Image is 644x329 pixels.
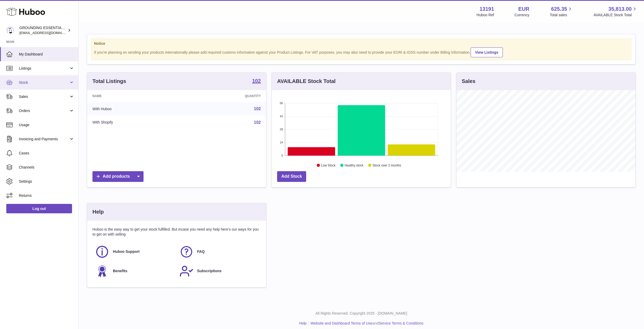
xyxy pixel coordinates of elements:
[309,321,423,326] li: and
[92,208,104,215] h3: Help
[92,171,144,182] a: Add products
[280,115,283,118] text: 42
[19,137,69,142] span: Invoicing and Payments
[299,321,307,325] a: Help
[179,264,258,278] a: Subscriptions
[87,116,184,129] td: With Shopify
[252,78,261,83] strong: 102
[254,107,261,111] a: 102
[92,78,126,85] h3: Total Listings
[94,41,629,46] strong: Notice
[593,13,638,18] span: AVAILABLE Stock Total
[83,311,640,316] p: All Rights Reserved. Copyright 2025 - [DOMAIN_NAME]
[6,204,72,213] a: Log out
[19,31,77,35] span: [EMAIL_ADDRESS][DOMAIN_NAME]
[462,78,475,85] h3: Sales
[378,321,423,325] a: Service Terms & Conditions
[19,80,69,85] span: Stock
[480,5,494,13] strong: 13191
[87,90,184,102] th: Name
[550,5,573,18] a: 625.35 Total sales
[321,164,336,167] text: Low Stock
[608,5,632,13] span: 35,813.00
[95,245,174,259] a: Huboo Support
[19,52,74,57] span: My Dashboard
[372,164,401,167] text: Stock over 2 months
[19,94,69,99] span: Sales
[280,128,283,131] text: 28
[19,165,74,170] span: Channels
[19,193,74,198] span: Returns
[19,25,67,35] div: GROUNDING ESSENTIALS INTERNATIONAL SLU
[19,122,74,127] span: Usage
[477,13,494,18] div: Huboo Ref
[593,5,638,18] a: 35,813.00 AVAILABLE Stock Total
[277,171,306,182] a: Add Stock
[92,227,261,237] p: Huboo is the easy way to get your stock fulfilled. But incase you need any help here's our ways f...
[19,179,74,184] span: Settings
[19,66,69,71] span: Listings
[550,13,573,18] span: Total sales
[551,5,567,13] span: 625.35
[19,108,69,113] span: Orders
[254,120,261,125] a: 102
[252,78,261,85] a: 102
[277,78,335,85] h3: AVAILABLE Stock Total
[95,264,174,278] a: Benefits
[311,321,372,325] a: Website and Dashboard Terms of Use
[345,164,364,167] text: Healthy stock
[6,26,14,34] img: espenwkopperud@gmail.com
[281,154,283,157] text: 0
[94,47,629,57] div: If you're planning on sending your products internationally please add required customs informati...
[184,90,266,102] th: Quantity
[113,249,140,254] span: Huboo Support
[197,269,222,274] span: Subscriptions
[280,102,283,105] text: 56
[280,141,283,144] text: 14
[518,5,529,13] strong: EUR
[19,151,74,156] span: Cases
[471,47,503,57] a: View Listings
[87,102,184,116] td: With Huboo
[113,269,127,274] span: Benefits
[515,13,530,18] div: Currency
[179,245,258,259] a: FAQ
[197,249,205,254] span: FAQ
